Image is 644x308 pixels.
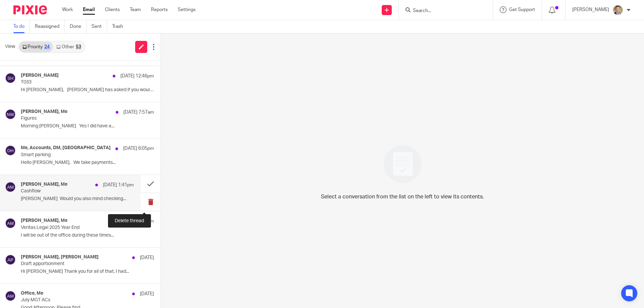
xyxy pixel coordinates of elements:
p: Select a conversation from the list on the left to view its contents. [321,193,484,201]
p: I will be out of the office during these times... [21,233,154,238]
p: [DATE] 1:41pm [103,182,134,188]
h4: [PERSON_NAME], Me [21,218,67,224]
a: Other53 [53,42,84,52]
h4: [PERSON_NAME] [21,73,59,78]
p: [PERSON_NAME] Would you also mind checking... [21,196,134,202]
span: View [5,43,15,50]
a: Priority24 [19,42,53,52]
a: Reassigned [35,20,65,33]
img: Pixie [13,5,47,14]
h4: [PERSON_NAME], Me [21,182,67,187]
p: Draft apportionment [21,261,127,267]
h4: [PERSON_NAME], [PERSON_NAME] [21,254,99,260]
a: Sent [92,20,107,33]
img: svg%3E [5,145,16,156]
div: 53 [76,45,81,49]
img: svg%3E [5,109,16,120]
img: svg%3E [5,254,16,265]
p: [DATE] 12:33pm [120,218,154,225]
img: svg%3E [5,182,16,192]
p: [DATE] 6:05pm [123,145,154,152]
span: Get Support [509,7,535,12]
p: Cashflow [21,188,111,194]
img: svg%3E [5,218,16,229]
a: Work [62,6,73,13]
img: High%20Res%20Andrew%20Price%20Accountants_Poppy%20Jakes%20photography-1118.jpg [612,5,623,15]
p: [DATE] 7:57am [123,109,154,116]
p: Veritas Legal 2025 Year End [21,225,127,231]
a: Reports [151,6,168,13]
h4: Me, Accounts, DM, [GEOGRAPHIC_DATA] [21,145,111,151]
p: Hi [PERSON_NAME], [PERSON_NAME] has asked if you would... [21,87,154,93]
img: svg%3E [5,73,16,83]
p: Morning [PERSON_NAME] Yes I did have a... [21,123,154,129]
p: July MGT ACs [21,297,127,303]
p: [DATE] 12:46pm [120,73,154,79]
a: Clients [105,6,120,13]
a: Settings [178,6,196,13]
a: Team [130,6,141,13]
p: Figures [21,116,127,121]
a: Email [83,6,95,13]
p: [DATE] [140,254,154,261]
p: [DATE] [140,291,154,297]
p: [PERSON_NAME] [572,6,609,13]
div: 24 [44,45,50,49]
img: svg%3E [5,291,16,301]
a: Trash [112,20,128,33]
a: Done [70,20,87,33]
h4: [PERSON_NAME], Me [21,109,67,115]
h4: Office, Me [21,291,43,296]
img: image [379,141,426,187]
p: Hello [PERSON_NAME], We take payments... [21,160,154,166]
p: T033 [21,79,127,85]
input: Search [412,8,473,14]
p: Hi [PERSON_NAME] Thank you for all of that, I had... [21,269,154,274]
a: To do [13,20,30,33]
p: Smart parking [21,152,127,158]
